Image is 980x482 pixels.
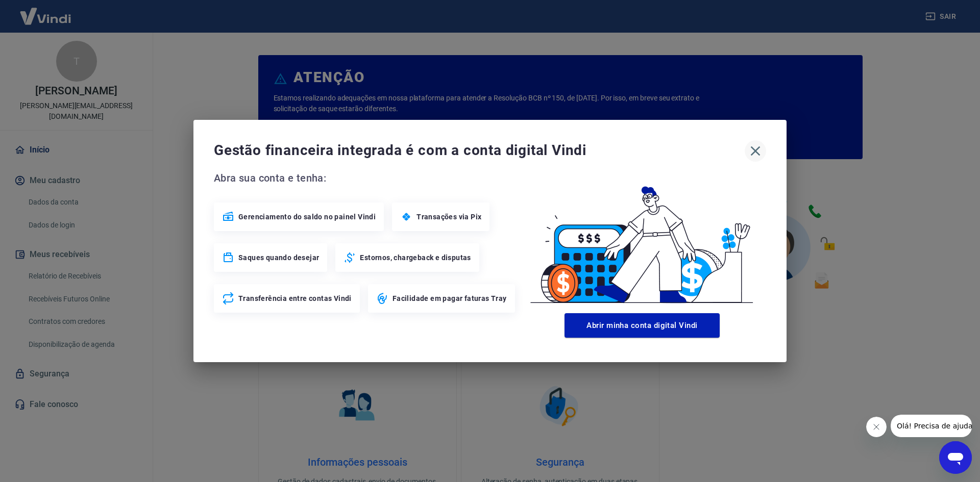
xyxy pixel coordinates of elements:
[238,212,376,222] span: Gerenciamento do saldo no painel Vindi
[866,417,887,437] iframe: Fechar mensagem
[393,293,507,303] span: Facilidade em pagar faturas Tray
[360,252,471,263] span: Estornos, chargeback e disputas
[214,140,745,161] span: Gestão financeira integrada é com a conta digital Vindi
[416,212,481,222] span: Transações via Pix
[565,313,720,338] button: Abrir minha conta digital Vindi
[518,170,766,309] img: Good Billing
[238,293,352,303] span: Transferência entre contas Vindi
[891,415,972,437] iframe: Mensagem da empresa
[6,7,86,15] span: Olá! Precisa de ajuda?
[939,441,972,474] iframe: Botão para abrir a janela de mensagens
[214,170,518,186] span: Abra sua conta e tenha:
[238,252,319,263] span: Saques quando desejar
